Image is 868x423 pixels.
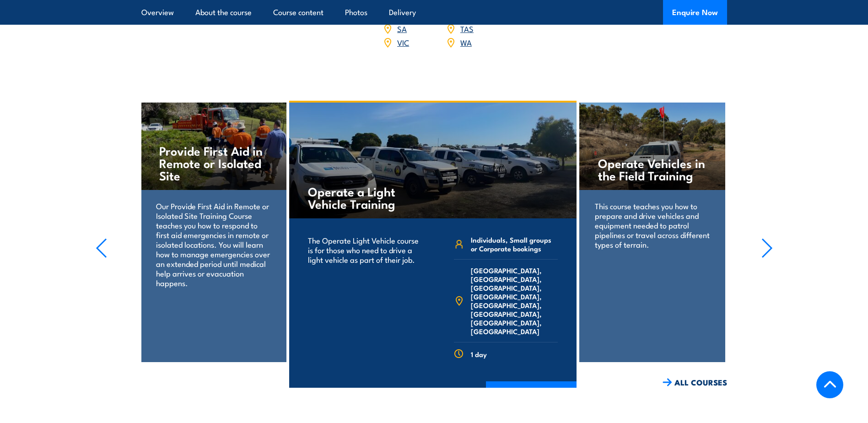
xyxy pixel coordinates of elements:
a: COURSE DETAILS [486,381,577,405]
a: ALL COURSES [663,377,727,388]
a: SA [397,23,407,34]
h4: Operate a Light Vehicle Training [308,185,415,210]
a: VIC [397,37,409,48]
span: [GEOGRAPHIC_DATA], [GEOGRAPHIC_DATA], [GEOGRAPHIC_DATA], [GEOGRAPHIC_DATA], [GEOGRAPHIC_DATA], [G... [471,266,558,336]
h4: Operate Vehicles in the Field Training [598,157,706,181]
a: WA [460,37,472,48]
p: The Operate Light Vehicle course is for those who need to drive a light vehicle as part of their ... [308,235,421,264]
span: 1 day [471,350,487,358]
span: Individuals, Small groups or Corporate bookings [471,235,558,253]
p: Our Provide First Aid in Remote or Isolated Site Training Course teaches you how to respond to fi... [156,201,271,287]
h4: Provide First Aid in Remote or Isolated Site [159,144,268,181]
a: TAS [460,23,474,34]
p: This course teaches you how to prepare and drive vehicles and equipment needed to patrol pipeline... [595,201,710,249]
